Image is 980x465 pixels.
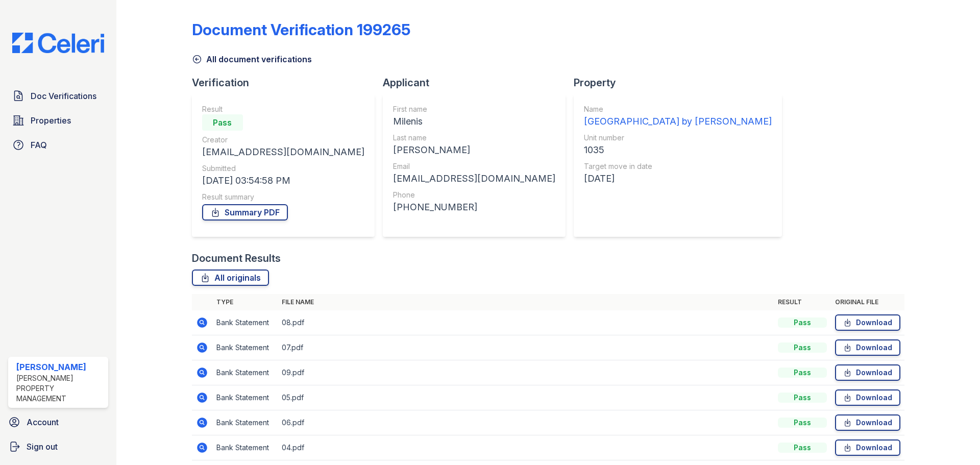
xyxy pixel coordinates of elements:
[831,294,904,310] th: Original file
[202,114,243,131] div: Pass
[574,76,790,90] div: Property
[4,436,112,457] a: Sign out
[393,161,555,172] div: Email
[4,412,112,432] a: Account
[192,270,269,286] a: All originals
[835,439,900,456] a: Download
[27,440,58,453] span: Sign out
[212,310,278,335] td: Bank Statement
[835,364,900,381] a: Download
[778,342,827,353] div: Pass
[393,114,555,129] div: Milenis
[584,104,772,114] div: Name
[778,368,827,378] div: Pass
[393,104,555,114] div: First name
[278,310,774,335] td: 08.pdf
[192,53,312,65] a: All document verifications
[393,200,555,214] div: [PHONE_NUMBER]
[278,294,774,310] th: File name
[778,443,827,453] div: Pass
[212,335,278,360] td: Bank Statement
[584,114,772,129] div: [GEOGRAPHIC_DATA] by [PERSON_NAME]
[202,192,364,202] div: Result summary
[278,360,774,385] td: 09.pdf
[27,416,59,428] span: Account
[393,133,555,143] div: Last name
[202,204,288,221] a: Summary PDF
[8,110,108,131] a: Properties
[835,389,900,406] a: Download
[8,135,108,155] a: FAQ
[393,143,555,157] div: [PERSON_NAME]
[31,90,96,102] span: Doc Verifications
[778,418,827,428] div: Pass
[31,139,47,151] span: FAQ
[774,294,831,310] th: Result
[835,314,900,331] a: Download
[212,360,278,385] td: Bank Statement
[192,20,410,39] div: Document Verification 199265
[212,410,278,435] td: Bank Statement
[778,393,827,403] div: Pass
[202,174,364,188] div: [DATE] 03:54:58 PM
[584,172,772,186] div: [DATE]
[212,435,278,460] td: Bank Statement
[584,133,772,143] div: Unit number
[278,335,774,360] td: 07.pdf
[212,294,278,310] th: Type
[584,161,772,172] div: Target move in date
[278,385,774,410] td: 05.pdf
[584,104,772,129] a: Name [GEOGRAPHIC_DATA] by [PERSON_NAME]
[212,385,278,410] td: Bank Statement
[835,414,900,431] a: Download
[393,190,555,200] div: Phone
[202,104,364,114] div: Result
[383,76,574,90] div: Applicant
[202,145,364,159] div: [EMAIL_ADDRESS][DOMAIN_NAME]
[16,361,104,373] div: [PERSON_NAME]
[393,172,555,186] div: [EMAIL_ADDRESS][DOMAIN_NAME]
[4,33,112,53] img: CE_Logo_Blue-a8612792a0a2168367f1c8372b55b34899dd931a85d93a1a3d3e32e68fde9ad4.png
[8,86,108,106] a: Doc Verifications
[278,435,774,460] td: 04.pdf
[192,76,383,90] div: Verification
[778,317,827,328] div: Pass
[278,410,774,435] td: 06.pdf
[16,373,104,404] div: [PERSON_NAME] Property Management
[202,163,364,174] div: Submitted
[31,114,71,127] span: Properties
[937,424,970,455] iframe: chat widget
[192,251,281,265] div: Document Results
[835,339,900,356] a: Download
[584,143,772,157] div: 1035
[202,135,364,145] div: Creator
